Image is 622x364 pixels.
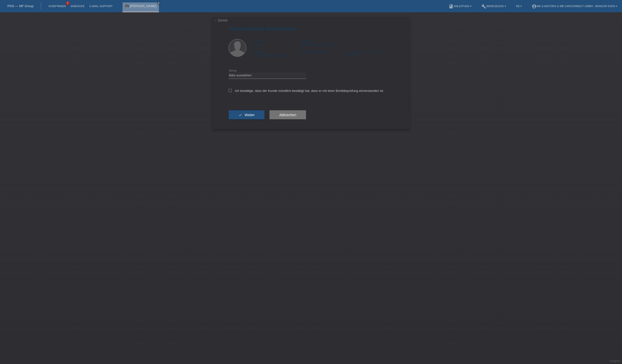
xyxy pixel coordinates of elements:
span: Abbrechen [279,113,296,117]
a: buildWerkzeuge ▾ [479,5,509,8]
a: account_circleMK E-MOTORS & MB CarConnect GmbH - Munzur Kaya ▾ [529,5,620,8]
i: check [238,113,242,117]
h1: Autorisierung durchführen [229,26,393,32]
a: Kund*innen [46,5,68,8]
a: [PERSON_NAME] [130,4,156,8]
a: E-Mail Support [87,5,115,8]
div: [DATE] [347,50,393,57]
span: Einreisedatum gemäss Ausweis [347,51,385,54]
span: Nachname [300,40,313,42]
div: [DEMOGRAPHIC_DATA] [300,39,347,46]
a: ← Zurück [214,18,228,22]
a: Support [610,359,620,363]
a: bookAnleitung ▾ [446,5,474,8]
i: close [157,2,160,4]
button: check Weiter [229,110,264,120]
button: Abbrechen [269,110,306,120]
span: Aufenthaltsbewilligung [300,51,327,54]
span: Nationalität [253,51,267,54]
a: POS — MF Group [7,4,33,8]
a: DE ▾ [513,5,524,8]
i: book [449,4,453,9]
span: Weiter [245,113,255,117]
div: Llulleci [253,39,300,46]
span: Vorname [253,40,264,42]
span: 2 [66,1,70,5]
div: [GEOGRAPHIC_DATA] [253,50,300,57]
label: Ich bestätige, dass der Kunde mündlich bestätigt hat, dass er mit einer Bonitätsprüfung einversta... [229,89,384,93]
i: account_circle [532,4,537,9]
div: C [300,50,347,57]
i: build [481,4,486,9]
a: close [157,1,160,5]
a: Einkäufe [68,5,87,8]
